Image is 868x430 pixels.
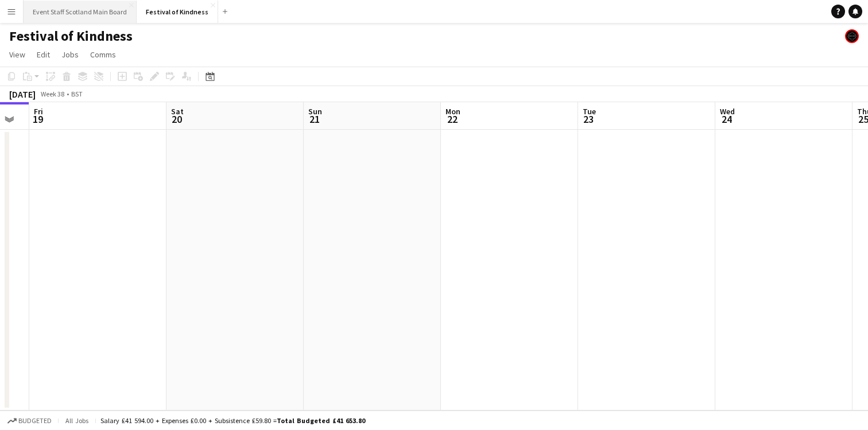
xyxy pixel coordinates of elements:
span: Total Budgeted £41 653.80 [277,416,365,425]
span: 22 [444,113,460,126]
a: Edit [32,47,55,62]
button: Event Staff Scotland Main Board [24,1,137,23]
span: All jobs [63,416,91,425]
app-user-avatar: Event Staff Scotland [845,29,859,43]
span: Wed [720,106,735,117]
div: BST [71,90,83,98]
span: Sat [171,106,184,117]
a: Comms [86,47,121,62]
div: [DATE] [9,88,36,100]
span: Comms [90,49,116,60]
a: Jobs [57,47,83,62]
span: 24 [718,113,735,126]
span: Fri [34,106,43,117]
span: View [9,49,25,60]
span: Sun [308,106,322,117]
div: Salary £41 594.00 + Expenses £0.00 + Subsistence £59.80 = [100,416,365,425]
span: 21 [307,113,322,126]
a: View [5,47,30,62]
span: 20 [169,113,184,126]
span: 23 [581,113,596,126]
span: Mon [445,106,460,117]
span: Tue [583,106,596,117]
button: Festival of Kindness [137,1,218,23]
span: Week 38 [38,90,67,98]
span: Jobs [61,49,79,60]
span: 19 [32,113,43,126]
button: Budgeted [6,414,53,427]
span: Edit [37,49,50,60]
h1: Festival of Kindness [9,28,133,45]
span: Budgeted [18,417,52,425]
